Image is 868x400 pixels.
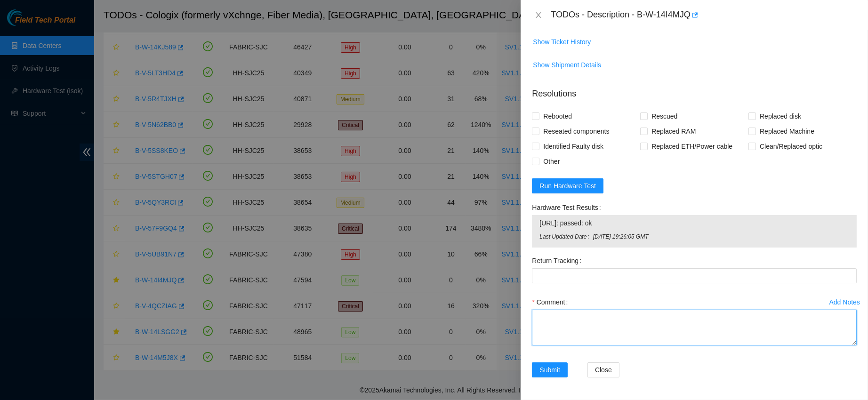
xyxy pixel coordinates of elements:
[539,124,613,139] span: Reseated components
[587,362,619,377] button: Close
[648,124,699,139] span: Replaced RAM
[539,218,849,228] span: [URL]: passed: ok
[756,109,805,124] span: Replaced disk
[532,57,602,72] button: Show Shipment Details
[595,365,612,375] span: Close
[535,11,542,19] span: close
[532,34,591,49] button: Show Ticket History
[593,232,849,241] span: [DATE] 19:26:05 GMT
[648,109,681,124] span: Rescued
[539,181,596,191] span: Run Hardware Test
[756,139,826,154] span: Clean/Replaced optic
[539,139,607,154] span: Identified Faulty disk
[539,232,593,241] span: Last Updated Date
[829,299,860,305] div: Add Notes
[532,178,603,193] button: Run Hardware Test
[532,253,585,268] label: Return Tracking
[532,11,545,20] button: Close
[532,268,857,283] input: Return Tracking
[756,124,818,139] span: Replaced Machine
[533,60,601,70] span: Show Shipment Details
[532,80,857,100] p: Resolutions
[648,139,736,154] span: Replaced ETH/Power cable
[539,365,560,375] span: Submit
[532,362,568,377] button: Submit
[532,310,857,345] textarea: Comment
[532,295,571,310] label: Comment
[539,154,563,169] span: Other
[533,37,591,47] span: Show Ticket History
[539,109,576,124] span: Rebooted
[532,200,604,215] label: Hardware Test Results
[551,8,857,23] div: TODOs - Description - B-W-14I4MJQ
[829,295,860,310] button: Add Notes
